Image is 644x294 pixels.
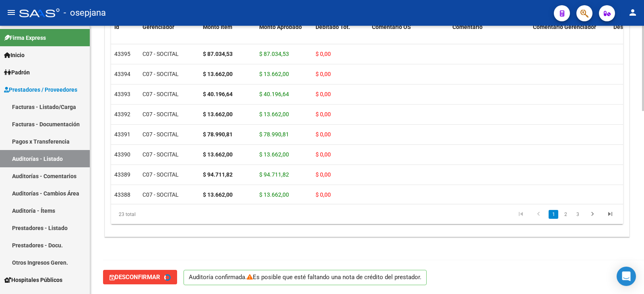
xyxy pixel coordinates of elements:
[142,151,179,158] span: C07 - SOCITAL
[259,24,302,30] span: Monto Aprobado
[561,210,570,219] a: 2
[259,131,289,138] span: $ 78.990,81
[259,191,289,198] span: $ 13.662,00
[139,19,200,54] datatable-header-cell: Gerenciador
[628,8,638,17] mat-icon: person
[114,24,119,30] span: Id
[259,71,289,77] span: $ 13.662,00
[259,51,289,57] span: $ 87.034,53
[4,275,62,284] span: Hospitales Públicos
[316,24,350,30] span: Debitado Tot.
[259,171,289,178] span: $ 94.711,82
[4,85,77,94] span: Prestadores / Proveedores
[4,68,30,77] span: Padrón
[203,191,233,198] strong: $ 13.662,00
[256,19,312,54] datatable-header-cell: Monto Aprobado
[316,131,331,138] span: $ 0,00
[372,24,411,30] span: Comentario OS
[203,91,233,97] strong: $ 40.196,64
[617,267,636,286] div: Open Intercom Messenger
[259,151,289,158] span: $ 13.662,00
[114,131,130,138] span: 43391
[142,111,179,117] span: C07 - SOCITAL
[142,131,179,138] span: C07 - SOCITAL
[4,51,25,60] span: Inicio
[200,19,256,54] datatable-header-cell: Monto Item
[114,111,130,117] span: 43392
[259,91,289,97] span: $ 40.196,64
[203,71,233,77] strong: $ 13.662,00
[559,208,572,221] li: page 2
[613,24,644,30] span: Descripción
[316,171,331,178] span: $ 0,00
[111,204,212,224] div: 23 total
[369,19,449,54] datatable-header-cell: Comentario OS
[312,19,369,54] datatable-header-cell: Debitado Tot.
[549,210,558,219] a: 1
[585,210,600,219] a: go to next page
[449,19,530,54] datatable-header-cell: Comentario
[530,19,610,54] datatable-header-cell: Comentario Gerenciador
[114,91,130,97] span: 43393
[533,24,596,30] span: Comentario Gerenciador
[142,171,179,178] span: C07 - SOCITAL
[203,111,233,117] strong: $ 13.662,00
[513,210,528,219] a: go to first page
[572,208,584,221] li: page 3
[316,191,331,198] span: $ 0,00
[64,4,106,22] span: - osepjana
[203,131,233,138] strong: $ 78.990,81
[4,33,46,42] span: Firma Express
[103,270,177,284] button: Desconfirmar
[316,91,331,97] span: $ 0,00
[203,171,233,178] strong: $ 94.711,82
[109,273,160,281] span: Desconfirmar
[142,71,179,77] span: C07 - SOCITAL
[114,71,130,77] span: 43394
[316,51,331,57] span: $ 0,00
[6,8,16,17] mat-icon: menu
[247,273,421,281] span: Es posible que esté faltando una nota de crédito del prestador.
[114,191,130,198] span: 43388
[142,51,179,57] span: C07 - SOCITAL
[531,210,546,219] a: go to previous page
[111,19,139,54] datatable-header-cell: Id
[203,151,233,158] strong: $ 13.662,00
[114,151,130,158] span: 43390
[203,24,232,30] span: Monto Item
[259,111,289,117] span: $ 13.662,00
[573,210,582,219] a: 3
[316,151,331,158] span: $ 0,00
[203,51,233,57] strong: $ 87.034,53
[114,51,130,57] span: 43395
[316,111,331,117] span: $ 0,00
[316,71,331,77] span: $ 0,00
[142,91,179,97] span: C07 - SOCITAL
[142,191,179,198] span: C07 - SOCITAL
[142,24,174,30] span: Gerenciador
[603,210,618,219] a: go to last page
[184,270,427,285] p: Auditoría confirmada.
[547,208,559,221] li: page 1
[114,171,130,178] span: 43389
[452,24,483,30] span: Comentario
